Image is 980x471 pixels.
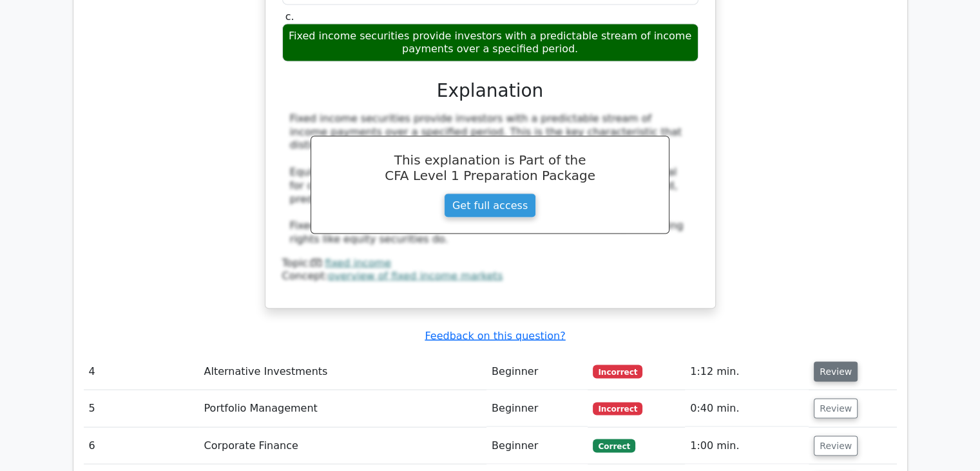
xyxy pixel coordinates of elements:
td: Alternative Investments [199,353,487,390]
div: Fixed income securities provide investors with a predictable stream of income payments over a spe... [282,23,698,62]
div: Topic: [282,256,698,270]
div: Concept: [282,269,698,283]
td: 4 [84,353,199,390]
div: Fixed income securities provide investors with a predictable stream of income payments over a spe... [290,112,691,246]
td: 5 [84,390,199,426]
span: Incorrect [593,365,642,377]
td: Beginner [486,427,588,464]
td: Corporate Finance [199,427,487,464]
td: 0:40 min. [685,390,809,426]
button: Review [814,436,858,456]
span: Incorrect [593,402,642,415]
td: 6 [84,427,199,464]
td: Portfolio Management [199,390,487,426]
button: Review [814,398,858,418]
a: Feedback on this question? [425,329,565,341]
a: fixed income [325,256,391,268]
span: Correct [593,439,635,452]
td: 1:12 min. [685,353,809,390]
td: Beginner [486,353,588,390]
h3: Explanation [290,79,691,101]
td: Beginner [486,390,588,426]
a: Get full access [444,193,536,217]
span: c. [285,10,294,22]
button: Review [814,361,858,381]
td: 1:00 min. [685,427,809,464]
a: overview of fixed income markets [328,269,503,281]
